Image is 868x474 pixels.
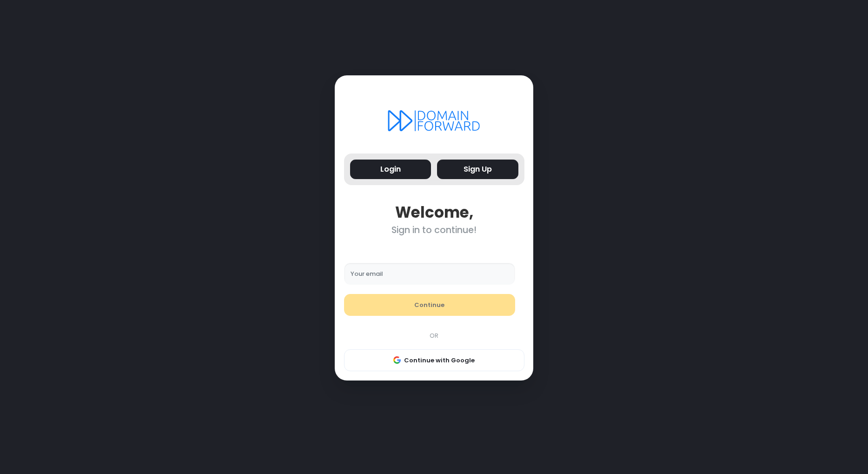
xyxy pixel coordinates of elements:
div: OR [339,331,529,340]
button: Continue with Google [344,349,524,372]
div: Sign in to continue! [344,225,524,235]
div: Welcome, [344,203,524,221]
button: Sign Up [437,160,518,180]
button: Login [350,160,431,180]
